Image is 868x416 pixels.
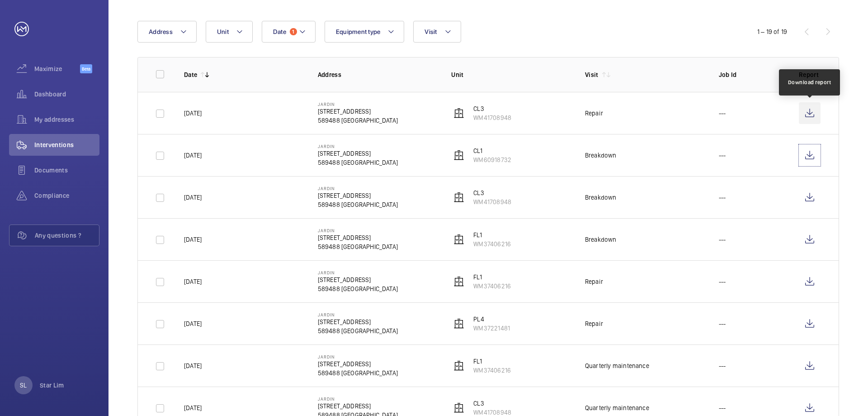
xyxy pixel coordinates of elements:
span: Interventions [34,140,99,149]
button: Visit [413,21,461,43]
img: elevator.svg [453,108,464,119]
span: Address [149,28,173,35]
p: WM37406216 [473,239,511,249]
span: Date [273,28,286,35]
p: [DATE] [184,151,202,160]
span: My addresses [34,115,99,124]
p: 589488 [GEOGRAPHIC_DATA] [318,326,398,335]
p: --- [719,193,726,202]
p: [STREET_ADDRESS] [318,402,398,411]
span: 1 [290,28,297,35]
p: [DATE] [184,193,202,202]
span: Documents [34,166,99,175]
p: [DATE] [184,235,202,244]
div: Quarterly maintenance [585,403,649,412]
p: Jardin [318,186,398,191]
p: PL4 [473,315,510,324]
div: Breakdown [585,235,617,244]
p: --- [719,109,726,118]
p: [STREET_ADDRESS] [318,359,398,368]
p: CL1 [473,146,511,155]
p: --- [719,277,726,286]
div: Repair [585,109,603,118]
div: Breakdown [585,151,617,160]
p: --- [719,361,726,370]
p: 589488 [GEOGRAPHIC_DATA] [318,158,398,167]
p: [STREET_ADDRESS] [318,317,398,326]
img: elevator.svg [453,234,464,245]
p: 589488 [GEOGRAPHIC_DATA] [318,242,398,251]
p: WM37406216 [473,282,511,291]
p: [STREET_ADDRESS] [318,149,398,158]
img: elevator.svg [453,318,464,329]
p: CL3 [473,399,511,408]
div: Breakdown [585,193,617,202]
p: [DATE] [184,319,202,328]
span: Maximize [34,64,80,73]
span: Dashboard [34,90,99,99]
p: 589488 [GEOGRAPHIC_DATA] [318,116,398,125]
p: [STREET_ADDRESS] [318,233,398,242]
button: Equipment type [325,21,405,43]
p: CL3 [473,188,511,197]
p: Date [184,70,197,79]
p: FL1 [473,230,511,239]
p: --- [719,235,726,244]
p: --- [719,403,726,412]
p: Jardin [318,270,398,275]
p: [DATE] [184,277,202,286]
p: Job Id [719,70,784,79]
p: [STREET_ADDRESS] [318,275,398,284]
span: Equipment type [336,28,381,35]
div: Repair [585,319,603,328]
p: WM41708948 [473,113,511,122]
p: WM37406216 [473,366,511,375]
p: [DATE] [184,109,202,118]
p: --- [719,151,726,160]
p: Jardin [318,101,398,107]
div: Repair [585,277,603,286]
span: Unit [217,28,229,35]
p: Jardin [318,396,398,402]
div: Quarterly maintenance [585,361,649,370]
p: WM37221481 [473,324,510,333]
p: 589488 [GEOGRAPHIC_DATA] [318,200,398,209]
button: Date1 [262,21,316,43]
p: WM41708948 [473,197,511,206]
p: 589488 [GEOGRAPHIC_DATA] [318,368,398,378]
img: elevator.svg [453,192,464,203]
span: Visit [425,28,437,35]
p: Jardin [318,143,398,149]
p: CL3 [473,104,511,113]
p: SL [20,381,27,390]
img: elevator.svg [453,276,464,287]
p: FL1 [473,357,511,366]
p: [STREET_ADDRESS] [318,107,398,116]
div: Download report [788,78,831,86]
p: [DATE] [184,403,202,412]
img: elevator.svg [453,150,464,161]
div: 1 – 19 of 19 [757,27,787,36]
span: Beta [80,64,92,73]
p: Star Lim [40,381,64,390]
p: Unit [451,70,571,79]
p: Visit [585,70,599,79]
img: elevator.svg [453,360,464,371]
p: [DATE] [184,361,202,370]
p: [STREET_ADDRESS] [318,191,398,200]
img: elevator.svg [453,402,464,413]
p: Address [318,70,437,79]
p: --- [719,319,726,328]
p: Jardin [318,312,398,317]
p: WM60918732 [473,155,511,164]
button: Unit [206,21,253,43]
span: Any questions ? [35,231,99,240]
p: FL1 [473,273,511,282]
p: Jardin [318,228,398,233]
p: Jardin [318,354,398,359]
button: Address [137,21,197,43]
span: Compliance [34,191,99,200]
p: 589488 [GEOGRAPHIC_DATA] [318,284,398,293]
